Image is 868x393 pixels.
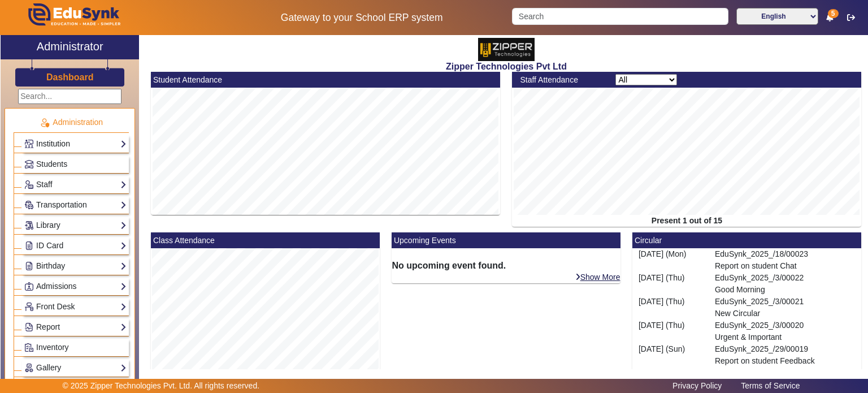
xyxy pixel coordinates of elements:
a: Administrator [1,35,139,59]
div: [DATE] (Thu) [632,296,709,319]
p: New Circular [715,308,856,319]
h2: Zipper Technologies Pvt Ltd [145,61,867,72]
h2: Administrator [37,40,103,53]
h6: No upcoming event found. [392,260,620,271]
div: EduSynk_2025_/29/00019 [709,343,861,367]
span: Students [36,159,67,169]
p: Good Morning [715,284,856,296]
p: Report on student Feedback [715,355,856,367]
div: EduSynk_2025_/18/00023 [709,248,861,272]
p: © 2025 Zipper Technologies Pvt. Ltd. All rights reserved. [63,380,260,392]
div: Present 1 out of 15 [512,215,861,227]
p: Administration [14,116,129,128]
input: Search... [18,89,121,104]
mat-card-header: Class Attendance [151,232,380,248]
div: [DATE] (Thu) [632,272,709,296]
a: Privacy Policy [667,378,727,393]
a: Inventory [24,341,127,354]
img: 36227e3f-cbf6-4043-b8fc-b5c5f2957d0a [478,38,535,61]
a: Show More [815,368,862,378]
div: EduSynk_2025_/3/00020 [709,319,861,343]
h3: Dashboard [46,72,94,83]
div: EduSynk_2025_/3/00021 [709,296,861,319]
div: EduSynk_2025_/3/00022 [709,272,861,296]
img: Administration.png [40,118,50,128]
a: Terms of Service [735,378,805,393]
mat-card-header: Student Attendance [151,72,500,88]
p: Urgent & Important [715,331,856,343]
span: Inventory [36,343,69,352]
input: Search [512,8,728,25]
a: Show More [575,272,621,282]
a: Dashboard [46,71,94,83]
a: Students [24,158,127,171]
mat-card-header: Circular [632,232,861,248]
div: [DATE] (Sun) [632,343,709,367]
img: Inventory.png [25,343,33,352]
img: Students.png [25,160,33,169]
div: [DATE] (Thu) [632,319,709,343]
div: Staff Attendance [514,74,610,86]
h5: Gateway to your School ERP system [223,12,500,24]
mat-card-header: Upcoming Events [392,232,620,248]
div: [DATE] (Mon) [632,248,709,272]
p: Report on student Chat [715,260,856,272]
span: 5 [828,9,839,18]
